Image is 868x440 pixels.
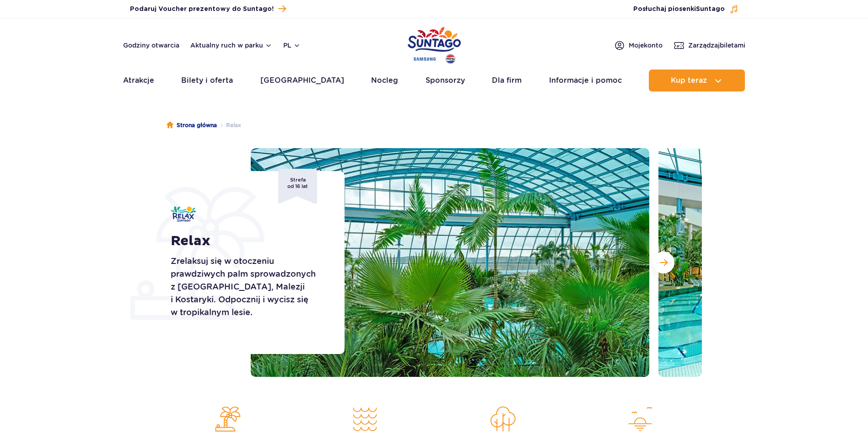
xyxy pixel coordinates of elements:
button: pl [283,41,301,50]
a: Informacje i pomoc [549,70,622,91]
a: Dla firm [492,70,522,91]
a: Bilety i oferta [181,70,233,91]
button: Posłuchaj piosenkiSuntago [633,5,739,14]
span: Zarządzaj biletami [688,41,745,50]
a: Podaruj Voucher prezentowy do Suntago! [130,3,286,15]
h1: Relax [171,233,324,249]
a: Mojekonto [614,40,663,51]
li: Relax [217,121,241,130]
a: Godziny otwarcia [123,41,179,50]
span: Posłuchaj piosenki [633,5,725,14]
a: Strona główna [167,121,217,130]
button: Aktualny ruch w parku [190,42,272,49]
button: Następny slajd [652,252,674,274]
a: Park of Poland [408,23,461,65]
button: Kup teraz [649,70,745,91]
span: Moje konto [629,41,663,50]
a: Zarządzajbiletami [674,40,745,51]
img: Relax [171,206,196,222]
span: Kup teraz [671,76,707,85]
a: [GEOGRAPHIC_DATA] [260,70,344,91]
span: Suntago [696,6,725,12]
span: Strefa od 16 lat [278,169,317,204]
a: Atrakcje [123,70,154,91]
a: Sponsorzy [426,70,465,91]
a: Nocleg [371,70,398,91]
p: Zrelaksuj się w otoczeniu prawdziwych palm sprowadzonych z [GEOGRAPHIC_DATA], Malezji i Kostaryki... [171,255,324,319]
span: Podaruj Voucher prezentowy do Suntago! [130,5,274,14]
